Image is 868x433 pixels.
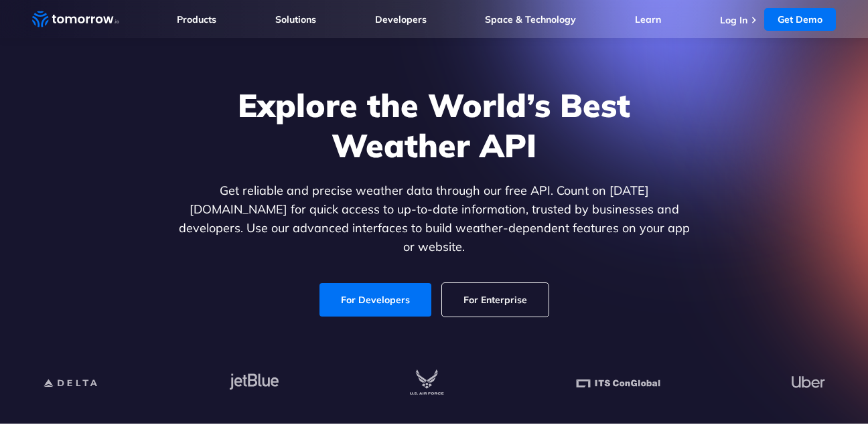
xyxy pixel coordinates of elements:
a: Space & Technology [485,13,576,25]
a: Home link [32,9,119,29]
a: Log In [720,14,747,26]
a: Learn [635,13,661,25]
p: Get reliable and precise weather data through our free API. Count on [DATE][DOMAIN_NAME] for quic... [175,181,693,256]
a: For Developers [319,283,431,317]
a: Solutions [275,13,316,25]
a: Get Demo [764,8,836,31]
a: Developers [375,13,427,25]
a: For Enterprise [442,283,549,317]
a: Products [177,13,216,25]
h1: Explore the World’s Best Weather API [175,85,693,165]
